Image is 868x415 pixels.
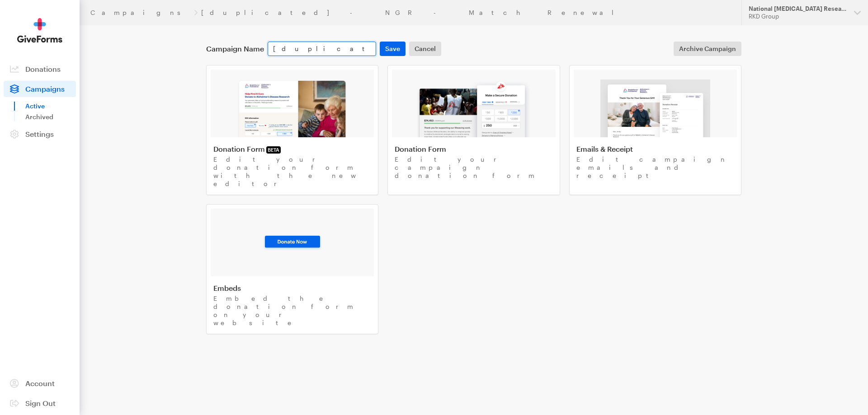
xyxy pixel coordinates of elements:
a: Donation FormBETA Edit your donation form with the new editor [206,65,378,195]
a: Donation Form Edit your campaign donation form [387,65,560,195]
h4: Donation Form [213,145,371,154]
p: Edit your campaign donation form [395,155,552,180]
p: Edit campaign emails and receipt [576,155,734,180]
img: image-3-0695904bd8fc2540e7c0ed4f0f3f42b2ae7fdd5008376bfc2271839042c80776.png [600,79,710,137]
a: Campaigns [90,9,190,16]
div: RKD Group [749,13,847,20]
span: Settings [25,130,54,138]
a: Donations [4,61,76,77]
a: Emails & Receipt Edit campaign emails and receipt [569,65,741,195]
p: Edit your donation form with the new editor [213,155,371,188]
img: GiveForms [17,18,62,43]
span: BETA [266,146,281,154]
p: Embed the donation form on your website [213,294,371,327]
span: Campaigns [25,84,65,93]
a: Archive Campaign [674,42,741,56]
a: Embeds Embed the donation form on your website [206,204,378,334]
a: Campaigns [4,81,76,97]
div: National [MEDICAL_DATA] Research [749,5,847,13]
h4: Embeds [213,284,371,293]
span: Donations [25,65,61,73]
h4: Emails & Receipt [576,145,734,154]
span: Account [25,379,55,387]
span: Archive Campaign [679,43,736,54]
a: Archived [25,112,76,122]
a: Settings [4,126,76,142]
img: image-1-83ed7ead45621bf174d8040c5c72c9f8980a381436cbc16a82a0f79bcd7e5139.png [237,79,348,137]
img: image-3-93ee28eb8bf338fe015091468080e1db9f51356d23dce784fdc61914b1599f14.png [262,233,323,252]
button: Save [380,42,406,56]
a: Account [4,375,76,392]
a: Active [25,101,76,112]
a: [duplicated] - NGR - Match Renewal [201,9,619,16]
img: image-2-e181a1b57a52e92067c15dabc571ad95275de6101288912623f50734140ed40c.png [416,79,531,137]
button: Cancel [409,42,441,56]
label: Campaign Name [206,44,264,53]
h4: Donation Form [395,145,552,154]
